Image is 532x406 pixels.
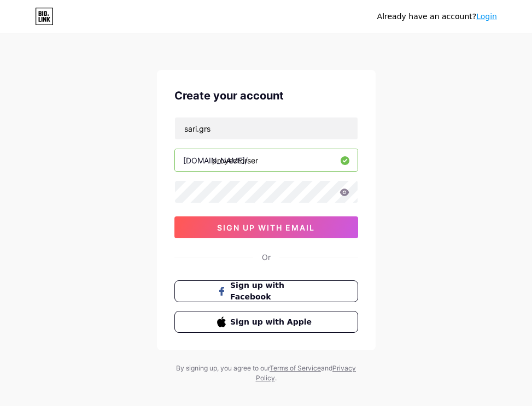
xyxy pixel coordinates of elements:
[230,316,315,328] span: Sign up with Apple
[217,223,315,232] span: sign up with email
[174,216,358,238] button: sign up with email
[476,12,497,21] a: Login
[270,364,321,372] a: Terms of Service
[173,363,359,383] div: By signing up, you agree to our and .
[230,280,315,303] span: Sign up with Facebook
[175,117,358,139] input: Email
[174,311,358,333] button: Sign up with Apple
[174,280,358,302] button: Sign up with Facebook
[377,11,497,22] div: Already have an account?
[175,149,358,171] input: username
[174,87,358,104] div: Create your account
[262,251,271,263] div: Or
[183,155,248,166] div: [DOMAIN_NAME]/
